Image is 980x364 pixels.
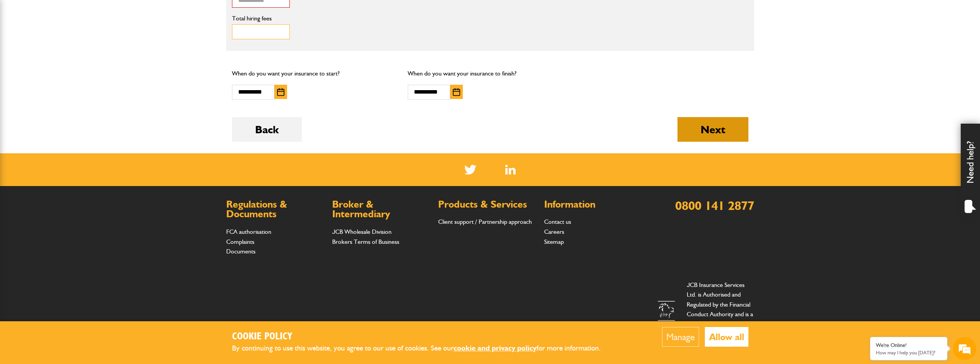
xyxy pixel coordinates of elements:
[705,327,748,347] button: Allow all
[105,237,140,248] em: Start Chat
[232,117,302,142] button: Back
[544,238,564,245] a: Sitemap
[453,88,460,96] img: Choose date
[454,344,536,352] a: cookie and privacy policy
[10,71,141,88] input: Enter your last name
[438,218,532,225] a: Client support / Partnership approach
[10,94,141,111] input: Enter your email address
[332,200,430,219] h2: Broker & Intermediary
[464,165,476,174] img: Twitter
[226,200,324,219] h2: Regulations & Documents
[10,117,141,134] input: Enter your phone number
[226,228,271,235] a: FCA authorisation
[675,198,754,213] a: 0800 141 2877
[687,280,754,349] p: JCB Insurance Services Ltd. is Authorised and Regulated by the Financial Conduct Authority and is...
[961,124,980,220] div: Need help?
[544,200,642,210] h2: Information
[544,228,564,235] a: Careers
[232,342,614,354] p: By continuing to use this website, you agree to our use of cookies. See our for more information.
[505,165,516,174] a: LinkedIn
[40,43,129,53] div: Chat with us now
[10,139,141,231] textarea: Type your message and hit 'Enter'
[544,218,571,225] a: Contact us
[232,331,614,343] h2: Cookie Policy
[876,350,941,356] p: How may I help you today?
[232,15,397,22] label: Total hiring fees
[662,327,699,347] button: Manage
[505,165,516,174] img: Linked In
[126,4,145,22] div: Minimize live chat window
[226,238,254,245] a: Complaints
[332,238,399,245] a: Brokers Terms of Business
[232,69,397,79] p: When do you want your insurance to start?
[677,117,748,142] button: Next
[876,342,941,349] div: We're Online!
[277,88,284,96] img: Choose date
[408,69,572,79] p: When do you want your insurance to finish?
[438,200,536,210] h2: Products & Services
[13,43,32,54] img: d_20077148190_company_1631870298795_20077148190
[332,228,392,235] a: JCB Wholesale Division
[226,248,256,255] a: Documents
